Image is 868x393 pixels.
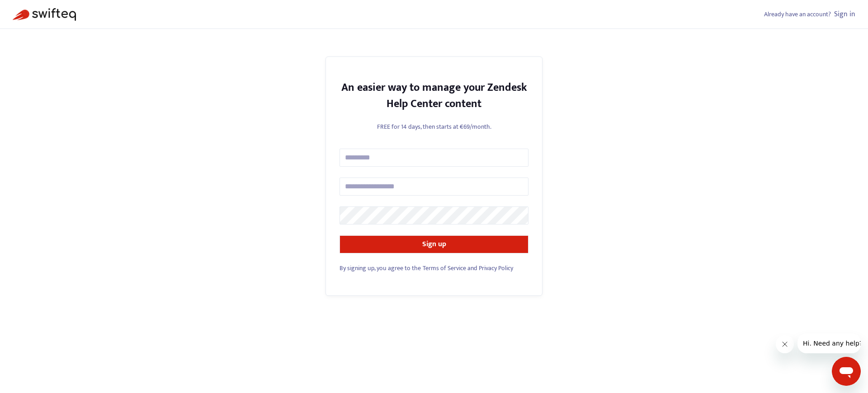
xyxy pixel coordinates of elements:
[341,79,527,113] strong: An easier way to manage your Zendesk Help Center content
[13,8,76,21] img: Swifteq
[340,235,528,253] button: Sign up
[340,263,528,273] div: and
[797,333,861,353] iframe: Message from company
[340,263,421,273] span: By signing up, you agree to the
[340,122,528,131] p: FREE for 14 days, then starts at €69/month.
[422,238,446,250] strong: Sign up
[764,9,831,19] span: Already have an account?
[5,6,65,14] span: Hi. Need any help?
[479,263,513,273] a: Privacy Policy
[832,357,861,386] iframe: Button to launch messaging window
[834,8,855,20] a: Sign in
[776,335,794,353] iframe: Close message
[423,263,466,273] a: Terms of Service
